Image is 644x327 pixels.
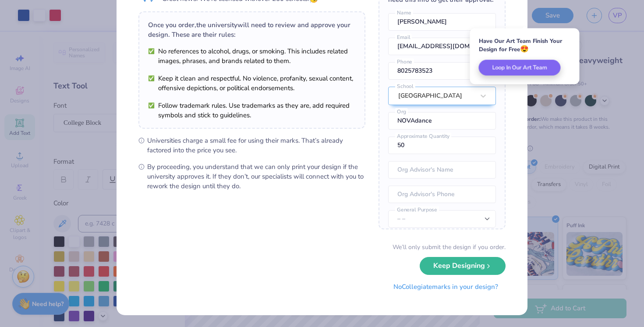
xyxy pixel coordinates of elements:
div: We’ll only submit the design if you order. [393,243,506,252]
input: Approximate Quantity [388,137,496,154]
input: Phone [388,62,496,80]
span: By proceeding, you understand that we can only print your design if the university approves it. I... [147,162,365,191]
div: Once you order, the university will need to review and approve your design. These are their rules: [148,20,356,39]
span: Universities charge a small fee for using their marks. That’s already factored into the price you... [147,136,365,155]
li: Follow trademark rules. Use trademarks as they are, add required symbols and stick to guidelines. [148,101,356,120]
li: No references to alcohol, drugs, or smoking. This includes related images, phrases, and brands re... [148,46,356,66]
span: 😍 [520,44,529,54]
button: NoCollegiatemarks in your design? [386,278,506,296]
input: Org Advisor's Phone [388,186,496,203]
input: Org Advisor's Name [388,161,496,179]
input: Org [388,112,496,130]
input: Name [388,13,496,31]
li: Keep it clean and respectful. No violence, profanity, sexual content, offensive depictions, or po... [148,74,356,93]
button: Loop In Our Art Team [479,60,561,76]
button: Keep Designing [420,257,506,275]
div: Have Our Art Team Finish Your Design for Free [479,37,571,53]
input: Email [388,38,496,55]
